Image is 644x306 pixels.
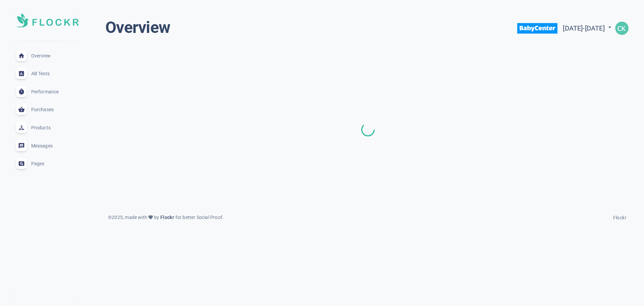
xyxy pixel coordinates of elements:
div: © 2025 , made with by for better Social Proof. [104,214,228,221]
a: Purchases [5,101,89,119]
a: Messages [5,137,89,155]
a: AB Tests [5,64,89,83]
img: 72891afe4fe6c9efe9311dda18686fec [615,21,629,35]
span: Flockr [613,215,627,220]
a: Overview [5,47,89,65]
a: Performance [5,83,89,101]
span: Flockr [159,215,175,220]
a: Products [5,119,89,137]
span: [DATE] - [DATE] [563,24,613,32]
span: favorite [148,215,153,220]
h1: Overview [105,17,170,38]
a: Flockr [613,213,627,221]
img: Soft UI Logo [16,13,78,28]
a: Pages [5,155,89,173]
img: babycenter [517,18,557,39]
a: Flockr [159,214,175,221]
